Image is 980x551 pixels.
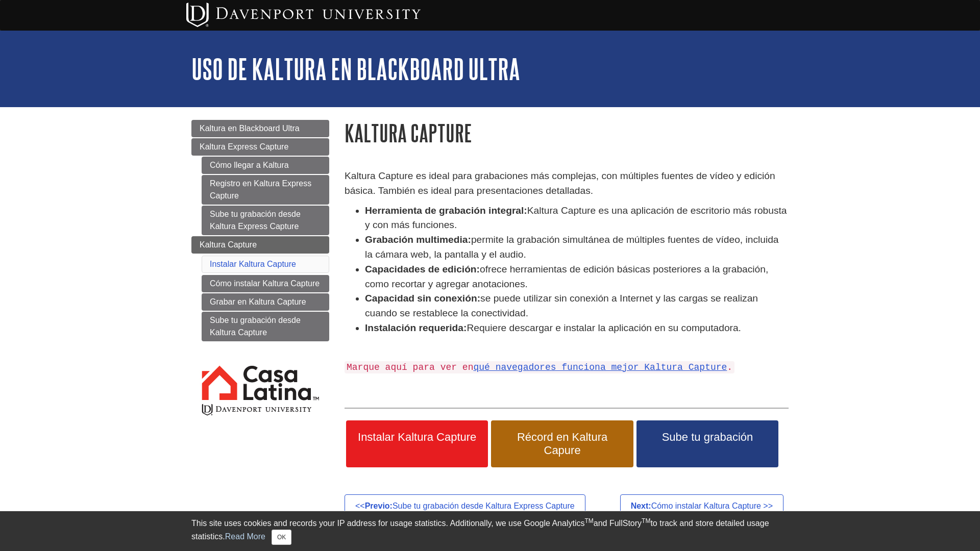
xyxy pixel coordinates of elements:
span: Instalar Kaltura Capture [354,431,480,444]
sup: TM [642,517,650,524]
li: ofrece herramientas de edición básicas posteriores a la grabación, como recortar y agregar anotac... [365,262,789,292]
li: Kaltura Capture es una aplicación de escritorio más robusta y con más funciones. [365,204,789,233]
strong: Herramienta de grabación integral: [365,205,527,216]
a: Grabar en Kaltura Capture [202,293,329,311]
strong: Capacidades de edición: [365,264,480,274]
li: Requiere descargar e instalar la aplicación en su computadora. [365,321,789,336]
strong: Capacidad sin conexión: [365,293,480,304]
li: se puede utilizar sin conexión a Internet y las cargas se realizan cuando se restablece la conect... [365,291,789,321]
a: Kaltura Capture [191,236,329,254]
button: Close [272,530,291,545]
a: Registro en Kaltura Express Capture [202,175,329,205]
strong: Instalación requerida: [365,322,467,333]
a: Sube tu grabación desde Kaltura Capture [202,312,329,341]
div: Guide Page Menu [191,120,329,435]
span: Kaltura en Blackboard Ultra [200,124,300,133]
a: Sube tu grabación desde Kaltura Express Capture [202,206,329,235]
a: Kaltura Express Capture [191,138,329,156]
strong: Previo: [365,502,393,510]
strong: Grabación multimedia: [365,234,471,245]
span: Kaltura Express Capture [200,142,288,151]
a: Récord en Kaltura Capure [491,420,633,467]
a: Instalar Kaltura Capture [210,260,296,268]
h1: Kaltura Capture [345,120,789,146]
div: This site uses cookies and records your IP address for usage statistics. Additionally, we use Goo... [191,517,789,545]
code: Marque aquí para ver en . [345,361,734,373]
a: Kaltura en Blackboard Ultra [191,120,329,137]
a: Next:Cómo instalar Kaltura Capture >> [620,494,783,518]
span: Sube tu grabación [644,431,771,444]
a: Uso de Kaltura en Blackboard Ultra [191,53,520,85]
img: Davenport University [186,3,421,27]
a: qué navegadores funciona mejor Kaltura Capture [473,362,727,372]
a: Cómo instalar Kaltura Capture [202,275,329,292]
a: Cómo llegar a Kaltura [202,157,329,174]
span: Kaltura Capture [200,240,257,249]
li: permite la grabación simultánea de múltiples fuentes de vídeo, incluida la cámara web, la pantall... [365,233,789,262]
a: Sube tu grabación [636,420,778,467]
sup: TM [584,517,593,524]
strong: Next: [631,502,651,510]
a: Instalar Kaltura Capture [346,420,488,467]
span: Récord en Kaltura Capure [499,431,625,457]
a: <<Previo:Sube tu grabación desde Kaltura Express Capture [345,494,585,518]
p: Kaltura Capture es ideal para grabaciones más complejas, con múltiples fuentes de vídeo y edición... [345,169,789,198]
a: Read More [225,532,265,541]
